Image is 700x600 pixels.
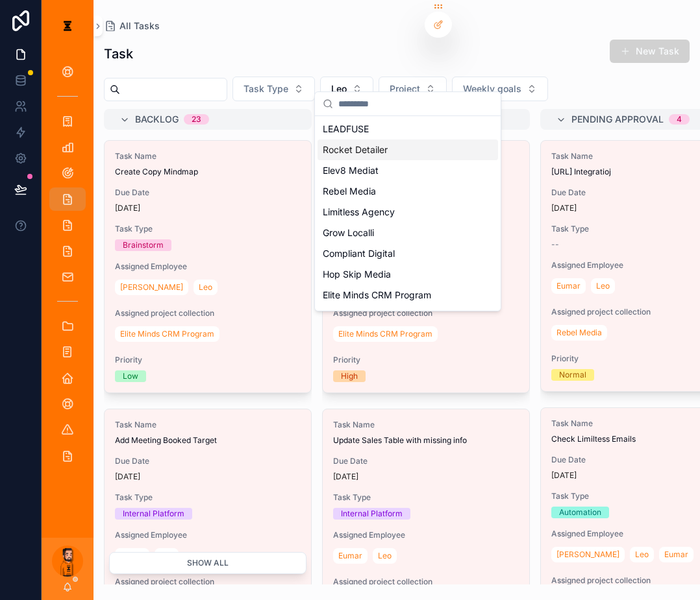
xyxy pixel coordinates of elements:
[551,547,625,562] a: [PERSON_NAME]
[333,492,519,503] span: Task Type
[323,247,395,260] span: Compliant Digital
[123,239,164,251] div: Brainstorm
[341,508,403,520] div: Internal Platform
[320,77,373,101] button: Select Button
[323,164,379,177] span: Elev8 Mediat
[551,203,577,213] p: [DATE]
[596,281,610,291] span: Leo
[571,113,664,126] span: Pending Approval
[115,456,301,466] span: Due Date
[373,548,397,564] a: Leo
[323,206,395,219] span: Limitless Agency
[341,370,358,382] div: High
[123,508,184,520] div: Internal Platform
[115,548,149,564] a: Eumar
[192,114,201,125] div: 23
[120,282,183,293] span: [PERSON_NAME]
[323,226,374,239] span: Grow Localli
[333,355,519,365] span: Priority
[664,549,688,560] span: Eumar
[115,472,140,482] p: [DATE]
[323,143,388,156] span: Rocket Detailer
[104,19,160,32] a: All Tasks
[659,547,694,562] a: Eumar
[244,82,288,95] span: Task Type
[338,551,362,561] span: Eumar
[119,19,160,32] span: All Tasks
[635,549,649,560] span: Leo
[115,261,301,272] span: Assigned Employee
[452,77,548,101] button: Select Button
[556,549,619,560] span: [PERSON_NAME]
[378,551,392,561] span: Leo
[323,123,369,136] span: LEADFUSE
[551,278,586,294] a: Eumar
[57,16,78,36] img: App logo
[115,492,301,503] span: Task Type
[551,325,607,341] a: Rebel Media
[115,326,219,342] a: Elite Minds CRM Program
[115,280,188,295] a: [PERSON_NAME]
[115,167,301,177] span: Create Copy Mindmap
[115,224,301,234] span: Task Type
[677,114,682,125] div: 4
[333,326,438,342] a: Elite Minds CRM Program
[323,268,391,281] span: Hop Skip Media
[390,82,420,95] span: Project
[315,116,501,311] div: Suggestions
[232,77,315,101] button: Select Button
[115,308,301,318] span: Assigned project collection
[115,203,140,213] p: [DATE]
[556,281,581,291] span: Eumar
[120,551,144,561] span: Eumar
[115,151,301,162] span: Task Name
[333,472,358,482] p: [DATE]
[323,289,431,302] span: Elite Minds CRM Program
[115,355,301,365] span: Priority
[123,370,138,382] div: Low
[610,40,690,63] button: New Task
[333,577,519,587] span: Assigned project collection
[194,280,218,295] a: Leo
[104,45,133,63] h1: Task
[115,187,301,198] span: Due Date
[331,82,347,95] span: Leo
[333,435,519,446] span: Update Sales Table with missing info
[115,435,301,446] span: Add Meeting Booked Target
[591,278,615,294] a: Leo
[559,507,601,518] div: Automation
[135,113,179,126] span: Backlog
[120,329,214,339] span: Elite Minds CRM Program
[551,239,559,250] span: --
[160,551,173,561] span: Leo
[115,420,301,430] span: Task Name
[559,369,586,381] div: Normal
[104,140,312,393] a: Task NameCreate Copy MindmapDue Date[DATE]Task TypeBrainstormAssigned Employee[PERSON_NAME]LeoAss...
[199,282,212,293] span: Leo
[333,530,519,540] span: Assigned Employee
[323,185,376,198] span: Rebel Media
[115,530,301,540] span: Assigned Employee
[323,309,460,322] span: Elite Minds Accelerator Program
[333,420,519,430] span: Task Name
[379,77,447,101] button: Select Button
[551,470,577,481] p: [DATE]
[333,456,519,466] span: Due Date
[338,329,432,339] span: Elite Minds CRM Program
[333,548,368,564] a: Eumar
[155,548,179,564] a: Leo
[333,308,519,318] span: Assigned project collection
[109,552,306,574] button: Show all
[556,328,602,338] span: Rebel Media
[42,52,94,483] div: scrollable content
[630,547,654,562] a: Leo
[463,82,521,95] span: Weekly goals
